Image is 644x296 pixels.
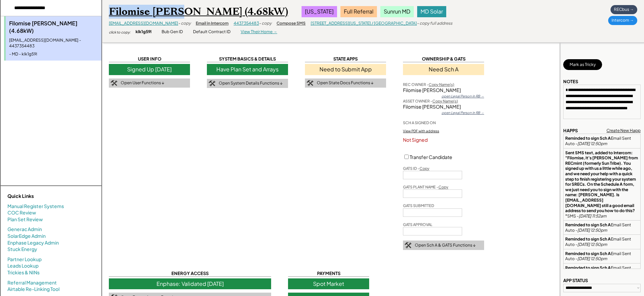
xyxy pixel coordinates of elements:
[577,242,607,247] em: [DATE] 12:50pm
[417,6,446,17] div: MD Solar
[234,21,259,26] a: 4437354483
[565,251,611,256] strong: Reminded to sign Sch A
[109,21,178,26] a: [EMAIL_ADDRESS][DOMAIN_NAME]
[611,5,637,14] div: RECbus →
[178,21,191,26] div: - copy
[7,269,40,276] a: Trickies & NINs
[565,236,611,242] strong: Reminded to sign Sch A
[317,80,374,86] div: Open State Docs Functions ↓
[288,278,369,289] div: Spot Market
[380,6,414,17] div: Sunrun MD
[563,78,578,85] div: NOTES
[307,80,313,86] img: tool-icon.png
[302,6,337,17] div: [US_STATE]
[241,29,277,35] div: View Their Home →
[403,222,432,227] div: GATS APPROVAL
[403,87,484,94] div: Filomise [PERSON_NAME]
[7,226,42,233] a: Generac Admin
[565,222,639,233] div: Email Sent Auto -
[565,251,639,261] div: Email Sent Auto -
[109,56,190,62] div: USER INFO
[7,256,42,263] a: Partner Lookup
[7,233,46,240] a: SolarEdge Admin
[207,64,288,75] div: Have Plan Set and Arrays
[606,128,641,134] div: Create New Happ
[311,21,417,26] a: [STREET_ADDRESS][US_STATE] / [GEOGRAPHIC_DATA]
[608,16,637,25] div: Intercom →
[305,56,386,62] div: STATE APPS
[565,236,639,247] div: Email Sent Auto -
[432,99,458,103] u: Copy Name(s)
[405,242,411,248] img: tool-icon.png
[565,150,639,219] div: SMS -
[403,120,436,125] div: SCH A SIGNED ON
[162,29,183,35] div: Bub Gen ID
[7,263,39,269] a: Leads Lookup
[7,209,36,216] a: COC Review
[403,98,458,104] div: ASSET OWNER -
[277,21,306,26] div: Compose SMS
[196,21,229,26] div: Email in Intercom
[565,222,611,227] strong: Reminded to sign Sch A
[563,59,602,70] button: Mark as Tricky
[442,94,484,98] div: open Legal Person in RB →
[403,184,448,189] div: GATS PLANT NAME -
[7,240,59,246] a: Enphase Legacy Admin
[209,81,215,87] img: tool-icon.png
[577,141,607,146] em: [DATE] 12:50pm
[9,51,98,57] div: - MD - klk1g59l
[563,128,578,134] div: HAPPS
[9,20,98,35] div: Filomise [PERSON_NAME] (4.68kW)
[442,110,484,115] div: open Legal Person in RB →
[579,213,606,219] em: [DATE] 11:52am
[403,129,439,133] div: View PDF with address
[109,278,271,289] div: Enphase: Validated [DATE]
[403,82,454,87] div: REC OWNER -
[403,104,484,110] div: Filomise [PERSON_NAME]
[410,154,452,160] label: Transfer Candidate
[565,136,639,146] div: Email Sent Auto -
[111,80,117,86] img: tool-icon.png
[429,82,454,87] u: Copy Name(s)
[563,277,588,283] div: APP STATUS
[565,150,639,219] strong: Sent SMS text, added to Intercom: "Filomise, it’s [PERSON_NAME] from RECmint (formerly Sun Tribe)...
[438,185,448,189] u: Copy
[9,38,98,49] div: [EMAIL_ADDRESS][DOMAIN_NAME] - 4437354483
[565,265,639,276] div: Email Sent Auto -
[403,64,484,75] div: Need Sch A
[565,136,611,141] strong: Reminded to sign Sch A
[7,246,37,253] a: Stuck Energy
[7,286,59,293] a: Airtable Re-Linking Tool
[7,203,64,210] a: Manual Register Systems
[7,279,57,286] a: Referral Management
[288,270,369,277] div: PAYMENTS
[417,21,452,26] div: - copy full address
[7,216,43,223] a: Plan Set Review
[109,64,190,75] div: Signed Up [DATE]
[403,137,484,143] div: Not Signed
[109,5,288,18] div: Filomise [PERSON_NAME] (4.68kW)
[305,64,386,75] div: Need to Submit App
[193,29,231,35] div: Default Contract ID
[577,228,607,233] em: [DATE] 12:50pm
[415,243,476,248] div: Open Sch A & GATS Functions ↓
[403,203,434,208] div: GATS SUBMITTED
[207,56,288,62] div: SYSTEM BASICS & DETAILS
[403,56,484,62] div: OWNERSHIP & GATS
[121,80,164,86] div: Open User Functions ↓
[259,21,271,26] div: - copy
[7,193,75,200] div: Quick Links
[109,270,271,277] div: ENERGY ACCESS
[219,81,283,86] div: Open System Details Functions ↓
[403,166,429,171] div: GATS ID -
[577,256,607,261] em: [DATE] 12:50pm
[420,166,429,170] u: Copy
[136,29,151,35] div: klk1g59l
[340,6,377,17] div: Full Referral
[565,265,611,270] strong: Reminded to sign Sch A
[109,30,130,35] div: click to copy:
